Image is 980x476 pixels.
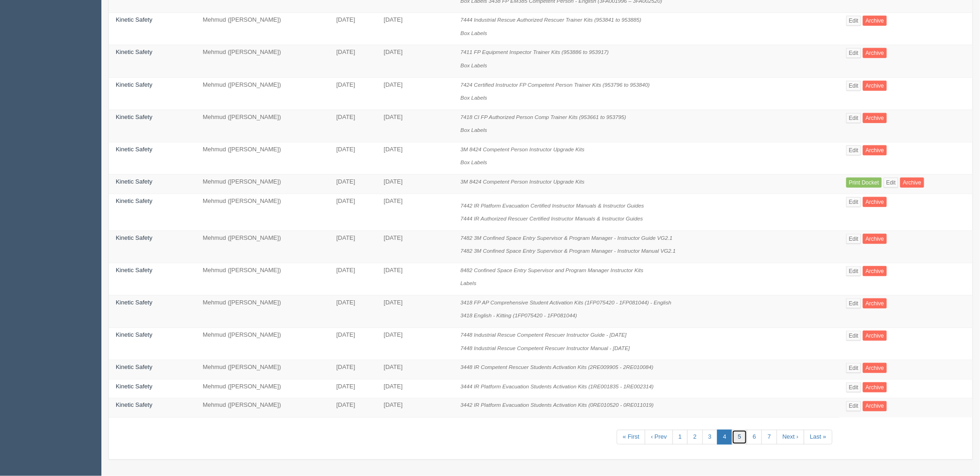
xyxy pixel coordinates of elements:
td: [DATE] [330,379,377,399]
a: 5 [732,430,747,445]
a: Kinetic Safety [116,146,153,153]
a: ‹ Prev [645,430,673,445]
td: Mehmud ([PERSON_NAME]) [196,231,330,263]
td: Mehmud ([PERSON_NAME]) [196,77,330,110]
a: Archive [900,178,924,188]
a: 4 [717,430,732,445]
td: [DATE] [377,399,454,418]
td: [DATE] [330,328,377,360]
i: 7444 IR Authorized Rescuer Certified Instructor Manuals & Instructor Guides [460,215,643,221]
i: 3444 IR Platform Evacuation Students Activation Kits (1RE001835 - 1RE002314) [460,383,654,389]
td: Mehmud ([PERSON_NAME]) [196,379,330,399]
a: Next › [777,430,805,445]
td: [DATE] [377,13,454,45]
a: Kinetic Safety [116,383,153,390]
td: [DATE] [377,263,454,295]
i: Box Labels [460,30,487,36]
i: 7424 Certified Instructor FP Competent Person Trainer Kits (953796 to 953840) [460,82,650,88]
a: Archive [863,363,887,373]
a: Last » [804,430,832,445]
td: [DATE] [377,328,454,360]
td: [DATE] [377,360,454,380]
i: 3418 English - Kitting (1FP075420 - 1FP081044) [460,312,577,318]
a: Archive [863,145,887,155]
td: Mehmud ([PERSON_NAME]) [196,399,330,418]
i: 7418 CI FP Authorized Person Comp Trainer Kits (953661 to 953795) [460,114,626,120]
td: [DATE] [330,263,377,295]
i: 3448 IR Competent Rescuer Students Activation Kits (2RE009905 - 2RE010084) [460,364,654,370]
td: [DATE] [330,45,377,77]
i: 7482 3M Confined Space Entry Supervisor & Program Manager - Instructor Guide VG2.1 [460,235,673,241]
td: [DATE] [330,295,377,327]
td: Mehmud ([PERSON_NAME]) [196,194,330,231]
i: Box Labels [460,62,487,68]
td: [DATE] [330,360,377,380]
a: Kinetic Safety [116,331,153,338]
a: Edit [846,266,862,276]
a: 3 [703,430,718,445]
a: Archive [863,298,887,309]
i: 3418 FP AP Comprehensive Student Activation Kits (1FP075420 - 1FP081044) - English [460,299,672,305]
td: Mehmud ([PERSON_NAME]) [196,174,330,194]
a: Archive [863,197,887,207]
i: 7442 IR Platform Evacuation Certified Instructor Manuals & Instructor Guides [460,202,644,208]
a: Kinetic Safety [116,299,153,306]
td: [DATE] [330,110,377,142]
i: 7448 Industrial Rescue Competent Rescuer Instructor Guide - [DATE] [460,332,626,338]
a: 7 [762,430,777,445]
td: [DATE] [377,77,454,110]
a: Archive [863,266,887,276]
a: Kinetic Safety [116,81,153,88]
a: Kinetic Safety [116,267,153,274]
a: Archive [863,48,887,58]
a: Kinetic Safety [116,113,153,120]
i: Box Labels [460,95,487,101]
td: [DATE] [330,231,377,263]
i: Box Labels [460,159,487,165]
a: Print Docket [846,178,882,188]
a: Edit [846,331,862,341]
a: Archive [863,81,887,91]
a: Edit [846,234,862,244]
td: [DATE] [377,295,454,327]
td: [DATE] [377,45,454,77]
i: 7482 3M Confined Space Entry Supervisor & Program Manager - Instructor Manual VG2.1 [460,248,676,254]
a: Kinetic Safety [116,402,153,409]
a: Edit [846,48,862,58]
a: Edit [884,178,899,188]
a: Kinetic Safety [116,178,153,185]
i: 7448 Industrial Rescue Competent Rescuer Instructor Manual - [DATE] [460,345,630,351]
a: Archive [863,401,887,411]
a: Edit [846,113,862,123]
td: Mehmud ([PERSON_NAME]) [196,142,330,174]
a: Edit [846,401,862,411]
td: [DATE] [330,77,377,110]
a: Kinetic Safety [116,197,153,204]
i: 7444 Industrial Rescue Authorized Rescuer Trainer Kits (953841 to 953885) [460,17,641,23]
a: Edit [846,145,862,155]
td: Mehmud ([PERSON_NAME]) [196,263,330,295]
a: Edit [846,382,862,393]
a: Edit [846,81,862,91]
a: Edit [846,16,862,26]
a: 1 [673,430,688,445]
a: Kinetic Safety [116,16,153,23]
a: Archive [863,234,887,244]
td: [DATE] [330,194,377,231]
i: 3442 IR Platform Evacuation Students Activation Kits (0RE010520 - 0RE011019) [460,402,654,408]
a: Archive [863,16,887,26]
td: [DATE] [377,110,454,142]
td: [DATE] [377,194,454,231]
i: 3M 8424 Competent Person Instructor Upgrade Kits [460,178,584,184]
i: Labels [460,280,476,286]
td: Mehmud ([PERSON_NAME]) [196,45,330,77]
td: [DATE] [330,142,377,174]
a: Edit [846,363,862,373]
i: 8482 Confined Space Entry Supervisor and Program Manager Instructor Kits [460,267,643,273]
td: [DATE] [377,174,454,194]
td: [DATE] [377,231,454,263]
td: [DATE] [330,174,377,194]
a: « First [617,430,645,445]
td: [DATE] [377,379,454,399]
td: Mehmud ([PERSON_NAME]) [196,328,330,360]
